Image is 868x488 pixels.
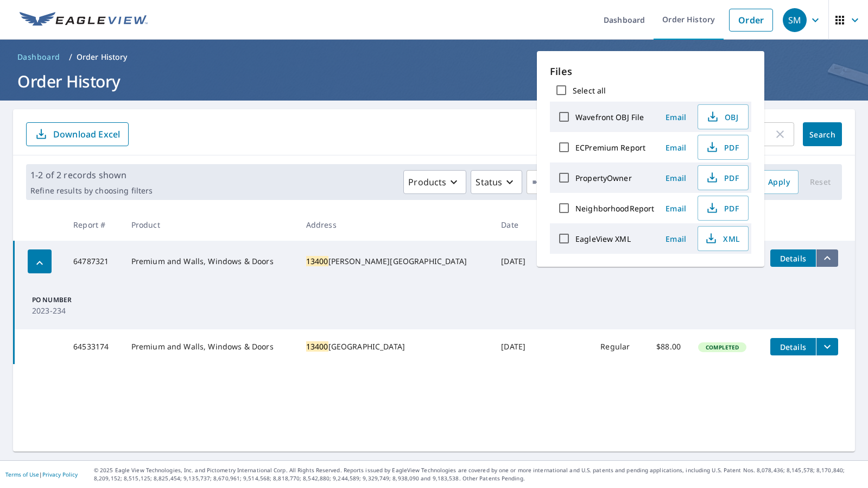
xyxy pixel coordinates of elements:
p: PO Number [32,295,97,305]
img: EV Logo [20,12,148,28]
button: Email [658,170,693,186]
span: PDF [705,171,739,184]
label: NeighborhoodReport [575,203,654,214]
td: [DATE] [492,329,538,364]
td: 64787321 [65,241,122,282]
button: detailsBtn-64787321 [770,249,816,267]
button: Email [658,139,693,156]
button: PDF [698,135,749,160]
th: Address [297,209,493,241]
span: XML [705,232,739,245]
div: SM [783,8,807,32]
button: Email [658,109,693,126]
a: Order [729,9,773,32]
td: Regular [592,329,644,364]
td: Premium and Walls, Windows & Doors [123,329,297,364]
p: 2023-234 [32,305,97,316]
p: | [5,471,78,478]
button: Search [803,122,842,146]
p: Files [550,64,751,79]
label: Select all [573,85,606,96]
p: Download Excel [53,128,120,140]
p: Status [476,176,502,189]
span: Details [777,342,809,352]
span: PDF [705,202,739,215]
p: Products [408,176,446,189]
div: [PERSON_NAME][GEOGRAPHIC_DATA] [306,256,484,267]
button: PDF [698,165,749,190]
div: [GEOGRAPHIC_DATA] [306,341,484,352]
button: PDF [698,196,749,221]
span: Completed [699,343,745,351]
button: detailsBtn-64533174 [770,338,816,355]
p: 1-2 of 2 records shown [30,168,153,182]
label: EagleView XML [575,234,631,244]
span: OBJ [705,110,739,123]
span: Details [777,253,809,264]
a: Privacy Policy [42,471,78,478]
p: Order History [77,52,128,62]
th: Report # [65,209,122,241]
p: © 2025 Eagle View Technologies, Inc. and Pictometry International Corp. All Rights Reserved. Repo... [94,466,863,483]
td: 64533174 [65,329,122,364]
span: Search [812,129,833,140]
td: [DATE] [492,241,538,282]
label: Wavefront OBJ File [575,112,644,122]
span: Email [663,112,689,122]
span: Dashboard [17,52,60,62]
label: ECPremium Report [575,142,645,153]
span: Email [663,234,689,244]
li: / [69,51,72,64]
h1: Order History [13,70,855,92]
button: filesDropdownBtn-64787321 [816,249,838,267]
span: PDF [705,141,739,154]
nav: breadcrumb [13,48,855,66]
p: Refine results by choosing filters [30,186,153,196]
button: Apply [759,170,799,194]
span: Email [663,142,689,153]
span: Apply [768,176,790,189]
button: Status [471,170,522,194]
label: PropertyOwner [575,173,632,183]
button: Orgs [527,170,588,194]
a: Dashboard [13,48,65,66]
a: Terms of Use [5,471,39,478]
mark: 13400 [306,341,328,352]
button: Products [403,170,466,194]
button: Email [658,230,693,247]
th: Product [123,209,297,241]
button: Download Excel [26,122,129,146]
span: Email [663,203,689,214]
button: XML [698,226,749,251]
span: Orgs [531,176,568,189]
button: OBJ [698,104,749,129]
span: Email [663,173,689,183]
button: filesDropdownBtn-64533174 [816,338,838,355]
th: Date [492,209,538,241]
td: $88.00 [644,329,689,364]
button: Email [658,200,693,217]
td: Premium and Walls, Windows & Doors [123,241,297,282]
mark: 13400 [306,256,328,266]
